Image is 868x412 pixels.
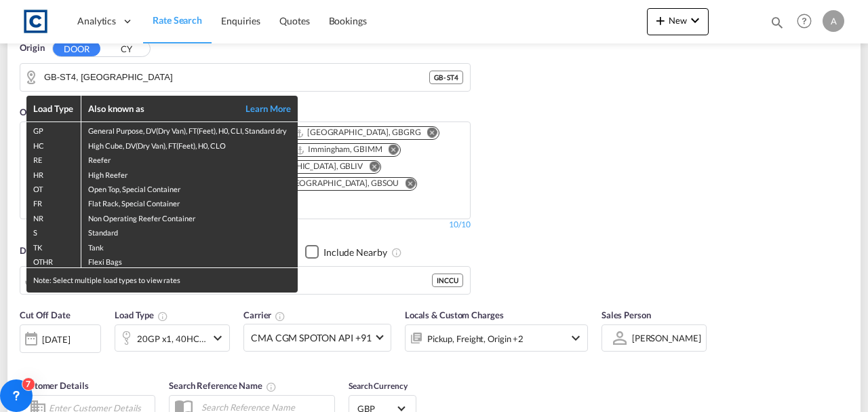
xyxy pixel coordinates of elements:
div: Note: Select multiple load types to view rates [26,268,298,292]
td: RE [26,151,81,166]
td: Flat Rack, Special Container [81,195,298,209]
td: GP [26,122,81,137]
td: Reefer [81,151,298,166]
td: General Purpose, DV(Dry Van), FT(Feet), H0, CLI, Standard dry [81,122,298,137]
td: S [26,224,81,238]
td: Open Top, Special Container [81,181,298,195]
td: High Cube, DV(Dry Van), FT(Feet), H0, CLO [81,137,298,151]
td: Standard [81,224,298,238]
th: Load Type [26,96,81,122]
td: NR [26,210,81,224]
td: HR [26,166,81,181]
td: OTHR [26,253,81,268]
td: Flexi Bags [81,253,298,268]
div: Also known as [88,102,231,115]
td: HC [26,137,81,151]
td: Tank [81,239,298,253]
td: TK [26,239,81,253]
td: High Reefer [81,166,298,181]
td: FR [26,195,81,209]
td: OT [26,181,81,195]
td: Non Operating Reefer Container [81,210,298,224]
a: Learn More [230,102,291,115]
